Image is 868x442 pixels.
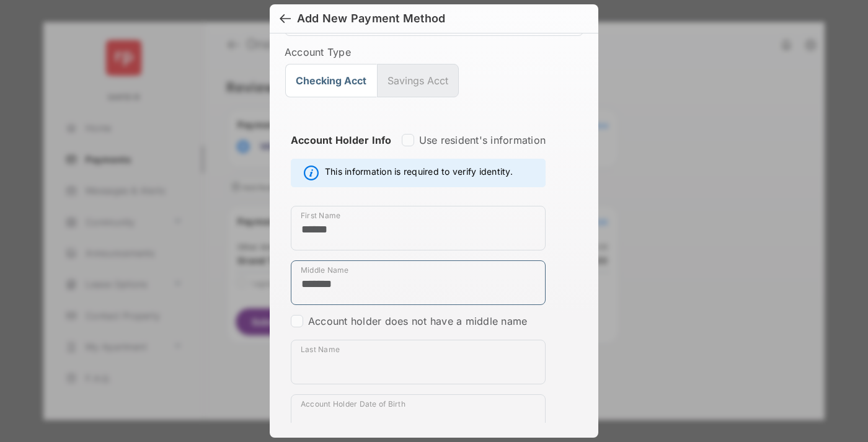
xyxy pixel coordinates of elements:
[291,134,392,169] strong: Account Holder Info
[285,64,377,97] button: Checking Acct
[419,134,546,146] label: Use resident's information
[325,166,513,180] span: This information is required to verify identity.
[377,64,459,97] button: Savings Acct
[297,12,445,25] div: Add New Payment Method
[285,46,583,58] label: Account Type
[308,315,527,327] label: Account holder does not have a middle name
